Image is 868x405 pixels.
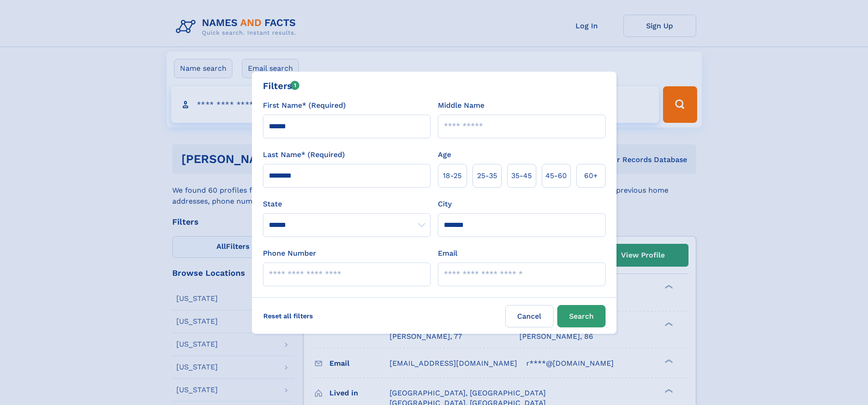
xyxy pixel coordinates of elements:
[263,248,316,259] label: Phone Number
[438,100,484,111] label: Middle Name
[505,305,554,327] label: Cancel
[438,199,452,210] label: City
[545,170,567,181] span: 45‑60
[443,170,462,181] span: 18‑25
[257,305,319,327] label: Reset all filters
[263,100,346,111] label: First Name* (Required)
[511,170,532,181] span: 35‑45
[557,305,606,327] button: Search
[263,199,431,210] label: State
[584,170,598,181] span: 60+
[477,170,497,181] span: 25‑35
[263,79,300,93] div: Filters
[263,149,345,160] label: Last Name* (Required)
[438,149,451,160] label: Age
[438,248,457,259] label: Email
